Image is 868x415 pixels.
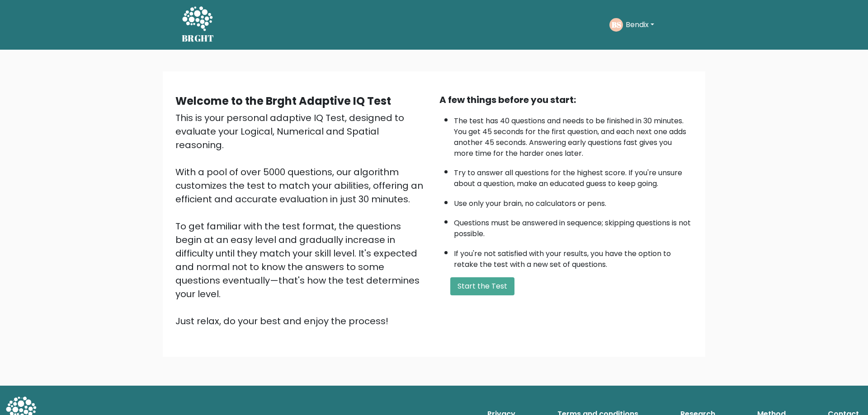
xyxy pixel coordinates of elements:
[454,194,693,209] li: Use only your brain, no calculators or pens.
[182,33,214,44] h5: BRGHT
[454,244,693,270] li: If you're not satisfied with your results, you have the option to retake the test with a new set ...
[439,93,693,107] div: A few things before you start:
[175,111,429,328] div: This is your personal adaptive IQ Test, designed to evaluate your Logical, Numerical and Spatial ...
[454,111,693,159] li: The test has 40 questions and needs to be finished in 30 minutes. You get 45 seconds for the firs...
[450,277,514,295] button: Start the Test
[454,163,693,189] li: Try to answer all questions for the highest score. If you're unsure about a question, make an edu...
[612,19,621,30] text: BS
[623,19,657,31] button: Bendix
[175,93,391,108] b: Welcome to the Brght Adaptive IQ Test
[454,213,693,239] li: Questions must be answered in sequence; skipping questions is not possible.
[182,4,214,46] a: BRGHT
